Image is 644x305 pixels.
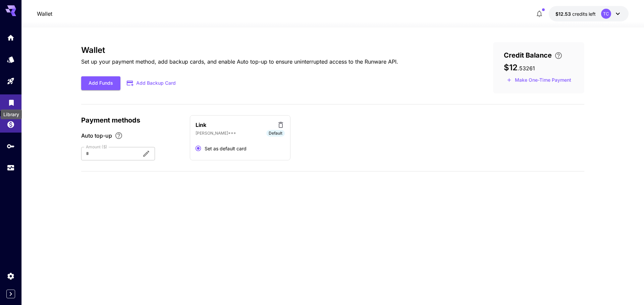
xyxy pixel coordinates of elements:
[7,161,15,170] div: Usage
[7,77,15,85] div: Playground
[196,121,206,129] p: Link
[7,33,15,42] div: Home
[1,109,22,119] div: Library
[555,10,596,17] div: $12.53261
[504,75,574,85] button: Make a one-time, non-recurring payment
[86,144,107,150] label: Amount ($)
[37,10,52,18] nav: breadcrumb
[7,55,15,64] div: Models
[81,46,398,55] h3: Wallet
[601,9,611,19] div: TC
[7,272,15,280] div: Settings
[37,10,52,18] a: Wallet
[81,115,182,125] p: Payment methods
[81,132,112,140] span: Auto top-up
[81,58,398,66] p: Set up your payment method, add backup cards, and enable Auto top-up to ensure uninterrupted acce...
[196,130,236,136] p: [PERSON_NAME]***
[7,96,15,105] div: Library
[205,145,247,152] span: Set as default card
[6,290,15,298] button: Expand sidebar
[572,11,596,17] span: credits left
[112,132,125,140] button: Enable Auto top-up to ensure uninterrupted service. We'll automatically bill the chosen amount wh...
[7,140,15,148] div: API Keys
[552,52,565,60] button: Enter your card details and choose an Auto top-up amount to avoid service interruptions. We'll au...
[7,118,15,127] div: Wallet
[81,76,120,90] button: Add Funds
[504,63,518,72] span: $12
[549,6,629,21] button: $12.53261TC
[120,77,183,90] button: Add Backup Card
[555,11,572,17] span: $12.53
[266,130,285,136] span: Default
[518,65,535,72] span: . 53261
[504,50,552,60] span: Credit Balance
